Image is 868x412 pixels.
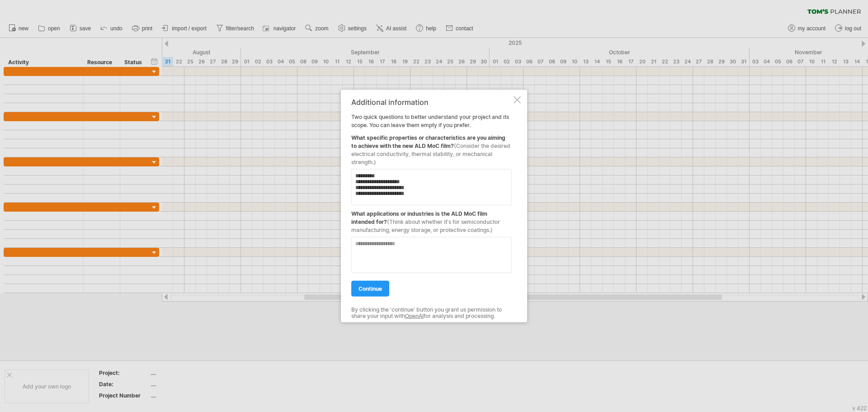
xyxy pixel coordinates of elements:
[351,306,512,319] div: By clicking the 'continue' button you grant us permission to share your input with for analysis a...
[351,280,389,296] a: continue
[359,285,382,292] span: continue
[351,98,512,314] div: Two quick questions to better understand your project and its scope. You can leave them empty if ...
[351,142,510,165] span: (Consider the desired electrical conductivity, thermal stability, or mechanical strength.)
[351,98,512,106] div: Additional information
[405,313,424,319] a: OpenAI
[351,218,500,233] span: (Think about whether it's for semiconductor manufacturing, energy storage, or protective coatings.)
[351,205,512,234] div: What applications or industries is the ALD MoC film intended for?
[351,129,512,166] div: What specific properties or characteristics are you aiming to achieve with the new ALD MoC film?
